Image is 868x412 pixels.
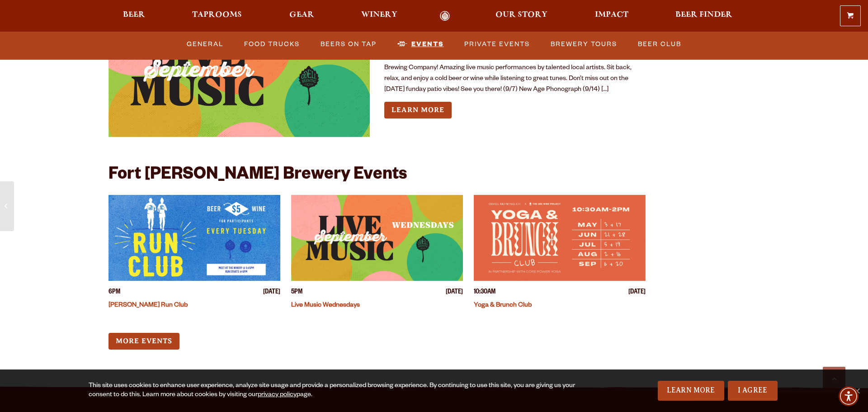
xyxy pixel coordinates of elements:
a: Our Story [490,11,553,21]
div: This site uses cookies to enhance user experience, analyze site usage and provide a personalized ... [89,382,582,400]
a: privacy policy [258,392,297,399]
span: Our Story [495,11,547,19]
h2: Fort [PERSON_NAME] Brewery Events [108,166,407,186]
span: Taprooms [192,11,242,19]
span: [DATE] [446,288,463,298]
span: Gear [289,11,314,19]
a: View event details [474,195,646,281]
a: Impact [589,11,634,21]
a: Taprooms [186,11,248,21]
a: Food Trucks [241,34,303,55]
a: Live Music Wednesdays [291,302,360,309]
a: Learn More [658,381,724,401]
a: Odell Home [428,11,462,21]
a: View event details [108,195,280,281]
a: View event details [108,6,370,137]
a: Events [394,34,448,55]
a: Beer [117,11,151,21]
span: Winery [361,11,397,19]
span: 10:30AM [474,288,495,298]
a: Learn more about Live Music Sundays [384,102,452,118]
a: Winery [355,11,403,21]
a: Beers on Tap [317,34,380,55]
a: Yoga & Brunch Club [474,302,532,309]
a: I Agree [728,381,778,401]
span: [DATE] [628,288,646,298]
span: 5PM [291,288,302,298]
a: Private Events [461,34,533,55]
a: Gear [283,11,320,21]
span: [DATE] [263,288,280,298]
a: [PERSON_NAME] Run Club [108,302,188,309]
a: Beer Club [634,34,685,55]
a: View event details [291,195,463,281]
span: Impact [595,11,628,19]
a: More Events (opens in a new window) [108,333,179,350]
p: Summer Sundays on the patio! Welcome to FREE Live Music Sundays at [PERSON_NAME] Brewing Company!... [384,52,646,95]
span: Beer Finder [675,11,732,19]
a: Scroll to top [823,367,845,389]
span: 6PM [108,288,120,298]
a: Brewery Tours [547,34,621,55]
a: General [183,34,227,55]
div: Accessibility Menu [839,386,859,406]
span: Beer [123,11,145,19]
a: Beer Finder [670,11,738,21]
